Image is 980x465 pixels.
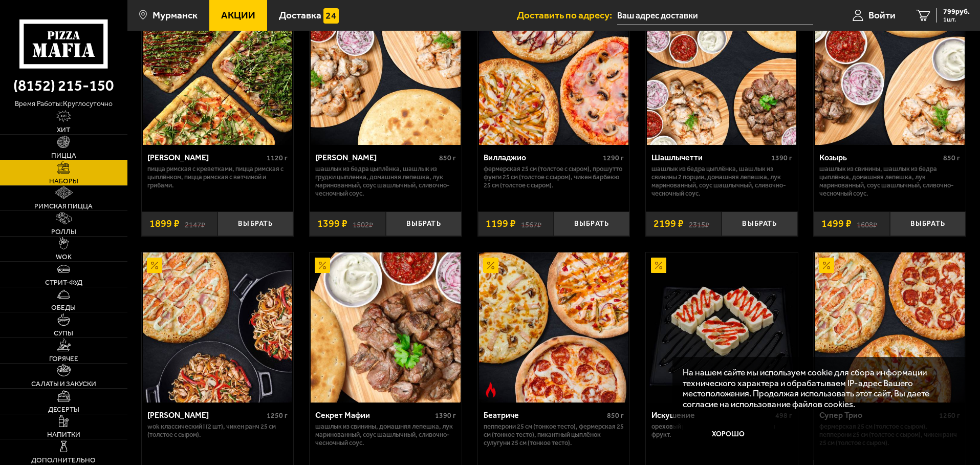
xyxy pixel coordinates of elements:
[147,258,162,273] img: Акционный
[147,410,265,420] div: [PERSON_NAME]
[554,212,629,237] button: Выбрать
[315,410,432,420] div: Секрет Мафии
[185,219,205,229] s: 2147 ₽
[217,212,293,237] button: Выбрать
[603,154,624,162] span: 1290 г
[149,219,180,229] span: 1899 ₽
[943,8,970,15] span: 799 руб.
[51,228,76,236] span: Роллы
[142,252,294,402] a: АкционныйВилла Капри
[31,457,96,464] span: Дополнительно
[943,154,960,162] span: 850 г
[943,16,970,23] span: 1 шт.
[47,431,80,438] span: Напитки
[315,165,456,198] p: шашлык из бедра цыплёнка, шашлык из грудки цыпленка, домашняя лепешка, лук маринованный, соус шаш...
[56,253,72,261] span: WOK
[617,6,813,25] input: Ваш адрес доставки
[143,252,292,402] img: Вилла Капри
[890,212,966,237] button: Выбрать
[651,153,769,162] div: Шашлычетти
[814,252,966,402] a: АкционныйСупер Трио
[521,219,541,229] s: 1567 ₽
[51,304,76,311] span: Обеды
[49,178,78,185] span: Наборы
[49,355,78,363] span: Горячее
[646,252,798,402] a: АкционныйИскушение
[486,219,516,229] span: 1199 ₽
[323,8,339,24] img: 15daf4d41897b9f0e9f617042186c801.svg
[689,219,709,229] s: 2315 ₽
[819,165,960,198] p: шашлык из свинины, шашлык из бедра цыплёнка, домашняя лепешка, лук маринованный, соус шашлычный, ...
[484,165,624,189] p: Фермерская 25 см (толстое с сыром), Прошутто Фунги 25 см (толстое с сыром), Чикен Барбекю 25 см (...
[310,252,462,402] a: АкционныйСекрет Мафии
[654,219,684,229] span: 2199 ₽
[683,419,775,450] button: Хорошо
[439,154,456,162] span: 850 г
[48,406,79,413] span: Десерты
[651,165,792,198] p: шашлык из бедра цыплёнка, шашлык из свинины 2 порции, домашняя лепешка, лук маринованный, соус ша...
[54,330,73,337] span: Супы
[478,252,630,402] a: АкционныйОстрое блюдоБеатриче
[435,411,456,420] span: 1390 г
[857,219,877,229] s: 1608 ₽
[51,152,76,159] span: Пицца
[353,219,373,229] s: 1502 ₽
[517,10,617,20] span: Доставить по адресу:
[147,422,288,439] p: Wok классический L (2 шт), Чикен Ранч 25 см (толстое с сыром).
[484,422,624,447] p: Пепперони 25 см (тонкое тесто), Фермерская 25 см (тонкое тесто), Пикантный цыплёнок сулугуни 25 с...
[683,367,950,410] p: На нашем сайте мы используем cookie для сбора информации технического характера и обрабатываем IP...
[483,258,498,273] img: Акционный
[31,381,96,388] span: Салаты и закуски
[147,165,288,189] p: Пицца Римская с креветками, Пицца Римская с цыплёнком, Пицца Римская с ветчиной и грибами.
[267,154,288,162] span: 1120 г
[484,153,601,162] div: Вилладжио
[651,410,773,420] div: Искушение
[267,411,288,420] span: 1250 г
[386,212,462,237] button: Выбрать
[771,154,792,162] span: 1390 г
[647,252,796,402] img: Искушение
[45,279,82,286] span: Стрит-фуд
[821,219,852,229] span: 1499 ₽
[483,382,498,397] img: Острое блюдо
[315,153,437,162] div: [PERSON_NAME]
[221,10,255,20] span: Акции
[153,10,198,20] span: Мурманск
[722,212,797,237] button: Выбрать
[147,153,265,162] div: [PERSON_NAME]
[279,10,321,20] span: Доставка
[315,422,456,447] p: шашлык из свинины, домашняя лепешка, лук маринованный, соус шашлычный, сливочно-чесночный соус.
[479,252,628,402] img: Беатриче
[819,258,834,273] img: Акционный
[317,219,347,229] span: 1399 ₽
[819,153,941,162] div: Козырь
[315,258,330,273] img: Акционный
[815,252,965,402] img: Супер Трио
[651,422,792,439] p: Ореховый рай, Тропический ролл, Сочный фрукт.
[868,10,896,20] span: Войти
[607,411,624,420] span: 850 г
[311,252,460,402] img: Секрет Мафии
[651,258,666,273] img: Акционный
[57,126,70,134] span: Хит
[484,410,605,420] div: Беатриче
[34,203,93,210] span: Римская пицца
